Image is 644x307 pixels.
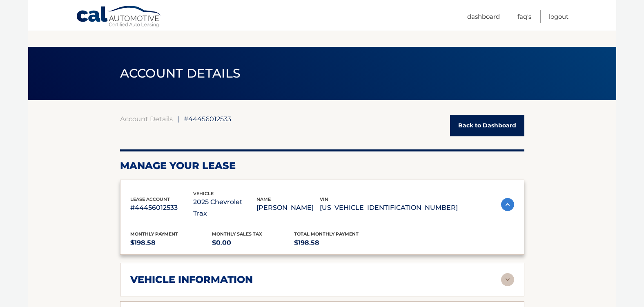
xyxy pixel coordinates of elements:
a: Cal Automotive [76,5,162,29]
span: ACCOUNT DETAILS [120,66,241,81]
p: $198.58 [294,237,376,249]
h2: vehicle information [130,274,253,286]
img: accordion-active.svg [501,198,514,211]
p: [US_VEHICLE_IDENTIFICATION_NUMBER] [320,202,458,214]
span: Total Monthly Payment [294,231,359,237]
a: Account Details [120,115,173,123]
a: FAQ's [517,10,531,23]
a: Back to Dashboard [450,115,524,136]
span: #44456012533 [184,115,231,123]
p: [PERSON_NAME] [256,202,320,214]
a: Logout [549,10,568,23]
a: Dashboard [467,10,500,23]
span: lease account [130,196,170,202]
span: Monthly sales Tax [212,231,262,237]
span: vehicle [193,191,214,196]
span: name [256,196,271,202]
span: | [177,115,179,123]
p: $0.00 [212,237,294,249]
p: $198.58 [130,237,212,249]
img: accordion-rest.svg [501,273,514,286]
h2: Manage Your Lease [120,160,524,172]
p: #44456012533 [130,202,194,214]
span: Monthly Payment [130,231,178,237]
span: vin [320,196,328,202]
p: 2025 Chevrolet Trax [193,196,256,219]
